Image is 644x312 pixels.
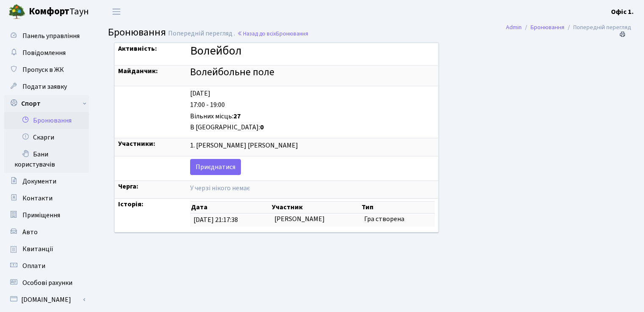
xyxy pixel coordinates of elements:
span: Бронювання [108,25,166,40]
a: Подати заявку [4,78,89,95]
span: Гра створена [364,214,404,224]
div: 17:00 - 19:00 [190,100,435,110]
td: [DATE] 21:17:38 [190,213,271,227]
b: 27 [233,112,241,121]
a: Приєднатися [190,159,241,175]
a: Пропуск в ЖК [4,61,89,78]
span: У черзі нікого немає [190,183,250,193]
strong: Майданчик: [118,66,158,76]
a: Офіс 1. [611,7,634,17]
a: Квитанції [4,241,89,257]
strong: Участники: [118,139,155,148]
a: Документи [4,173,89,190]
a: Оплати [4,257,89,274]
span: Панель управління [22,31,80,41]
a: Панель управління [4,27,89,44]
a: Бронювання [531,23,564,32]
div: Вільних місць: [190,112,435,121]
div: [DATE] [190,89,435,99]
span: Оплати [22,261,45,271]
a: Приміщення [4,207,89,224]
nav: breadcrumb [493,19,644,36]
span: Бронювання [276,30,308,38]
a: Контакти [4,190,89,207]
div: 1. [PERSON_NAME] [PERSON_NAME] [190,141,435,151]
span: Подати заявку [22,82,67,91]
h4: Волейбольне поле [190,66,435,79]
a: Назад до всіхБронювання [237,30,308,38]
a: Особові рахунки [4,274,89,291]
td: [PERSON_NAME] [271,213,361,227]
div: В [GEOGRAPHIC_DATA]: [190,123,435,132]
span: Таун [29,5,89,19]
th: Дата [190,202,271,213]
b: Офіс 1. [611,7,634,16]
span: Особові рахунки [22,278,72,287]
li: Попередній перегляд [564,23,631,32]
a: Повідомлення [4,44,89,61]
span: Повідомлення [22,48,66,57]
a: [DOMAIN_NAME] [4,291,89,308]
a: Авто [4,224,89,241]
span: Попередній перегляд . [168,29,235,38]
th: Участник [271,202,361,213]
th: Тип [361,202,435,213]
strong: Черга: [118,182,138,191]
button: Переключити навігацію [106,5,127,19]
strong: Активність: [118,44,157,53]
a: Бани користувачів [4,146,89,173]
span: Приміщення [22,211,60,220]
a: Бронювання [4,112,89,129]
img: logo.png [8,3,25,20]
span: Авто [22,227,38,237]
span: Пропуск в ЖК [22,65,64,74]
a: Admin [506,23,522,32]
b: 0 [260,123,264,132]
strong: Історія: [118,200,144,209]
a: Скарги [4,129,89,146]
span: Квитанції [22,244,53,254]
span: Документи [22,177,56,186]
h3: Волейбол [190,44,435,58]
b: Комфорт [29,5,69,18]
a: Спорт [4,95,89,112]
span: Контакти [22,194,53,203]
